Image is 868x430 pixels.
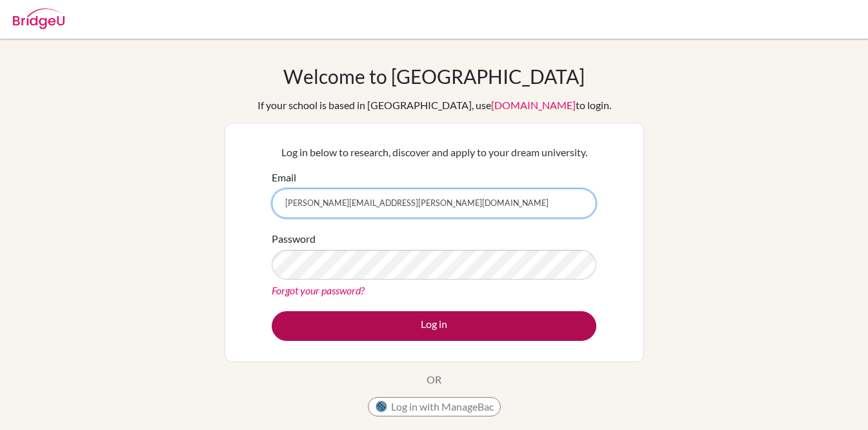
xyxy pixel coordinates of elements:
[368,397,501,416] button: Log in with ManageBac
[272,231,316,247] label: Password
[272,170,296,185] label: Email
[491,99,576,111] a: [DOMAIN_NAME]
[272,145,596,160] p: Log in below to research, discover and apply to your dream university.
[283,65,585,88] h1: Welcome to [GEOGRAPHIC_DATA]
[13,8,65,29] img: Bridge-U
[272,311,596,341] button: Log in
[427,372,441,387] p: OR
[272,284,365,296] a: Forgot your password?
[257,97,611,113] div: If your school is based in [GEOGRAPHIC_DATA], use to login.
